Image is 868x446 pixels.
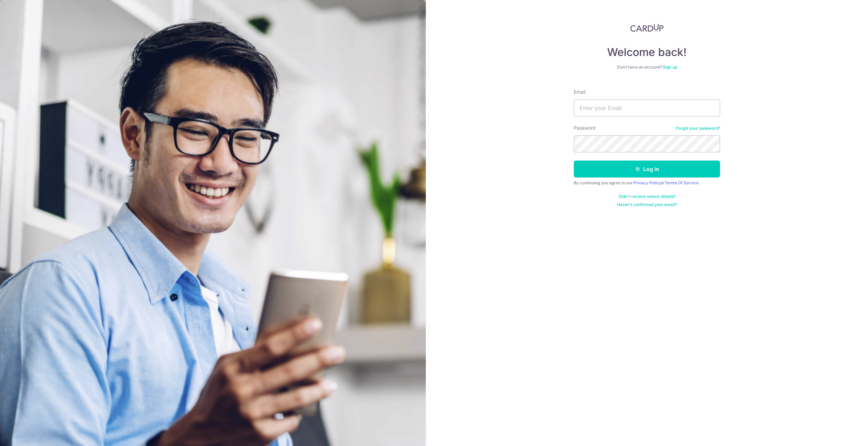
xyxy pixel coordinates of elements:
a: Haven't confirmed your email? [617,202,677,207]
div: By continuing you agree to our & [574,180,720,186]
label: Email [574,89,585,95]
a: Didn't receive unlock details? [619,194,675,199]
a: Privacy Policy [633,180,661,185]
div: Don’t have an account? [574,64,720,70]
img: CardUp Logo [630,24,664,32]
h4: Welcome back! [574,45,720,59]
button: Log in [574,161,720,178]
label: Password [574,125,596,131]
a: Sign up [663,64,677,70]
a: Forgot your password? [676,126,720,131]
a: Terms Of Service [665,180,699,185]
input: Enter your Email [574,99,720,116]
